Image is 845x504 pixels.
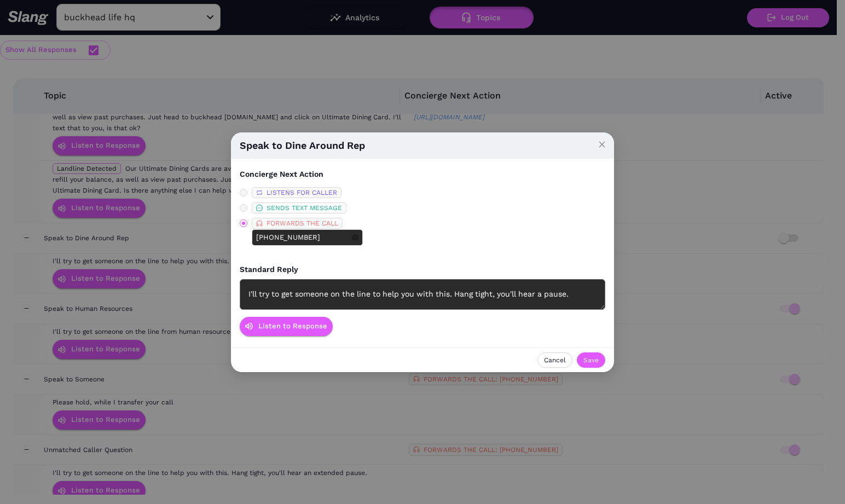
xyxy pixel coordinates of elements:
[537,352,572,367] button: Cancel
[583,354,599,365] span: Save
[352,234,358,240] span: close-circle
[598,140,606,148] span: close
[256,219,263,226] span: customer-service
[256,231,350,244] input: customer-serviceFORWARDS THE CALLclose-circle
[240,138,605,152] h4: Speak to Dine Around Rep
[240,169,323,180] h5: Concierge Next Action
[267,204,342,212] span: SENDS TEXT MESSAGE
[240,264,605,275] h5: Standard Reply
[240,316,333,335] button: Listen to Response
[267,189,337,196] span: LISTENS FOR CALLER
[590,132,614,157] button: Close
[256,189,263,195] span: retweet
[240,279,605,309] div: I'll try to get someone on the line to help you with this. Hang tight, you'll hear a pause.
[577,352,605,367] button: Save
[544,354,566,365] span: Cancel
[256,204,263,211] span: message
[267,219,338,227] span: FORWARDS THE CALL
[352,232,358,243] span: close-circle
